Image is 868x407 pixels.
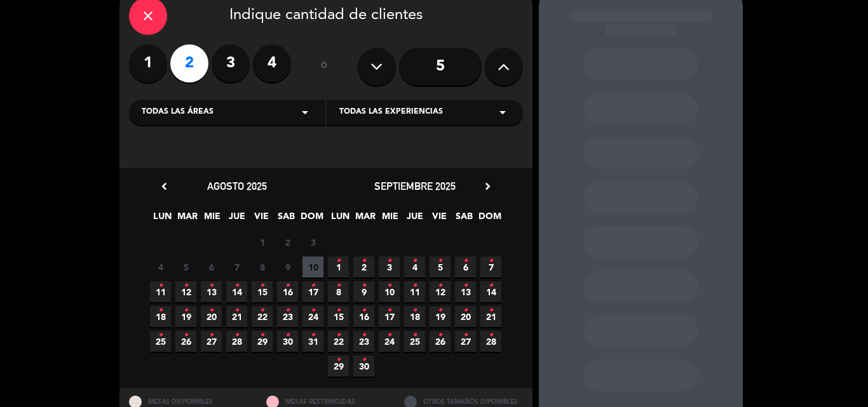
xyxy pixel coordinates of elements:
[175,331,196,352] span: 26
[355,209,376,230] span: MAR
[251,209,272,230] span: VIE
[480,306,501,327] span: 21
[158,276,163,296] i: •
[277,306,298,327] span: 23
[328,356,349,377] span: 29
[234,300,239,321] i: •
[328,306,349,327] span: 15
[438,251,442,271] i: •
[311,300,315,321] i: •
[226,331,247,352] span: 28
[140,8,156,23] i: close
[311,276,315,296] i: •
[495,105,510,120] i: arrow_drop_down
[353,306,374,327] span: 16
[463,325,468,345] i: •
[480,257,501,277] span: 7
[336,350,341,370] i: •
[201,306,222,327] span: 20
[207,180,267,192] span: agosto 2025
[387,300,391,321] i: •
[252,232,273,253] span: 1
[226,209,247,230] span: JUE
[438,300,442,321] i: •
[158,180,171,193] i: chevron_left
[412,325,417,345] i: •
[302,257,323,277] span: 10
[438,325,442,345] i: •
[184,300,188,321] i: •
[201,331,222,352] span: 27
[404,257,425,277] span: 4
[330,209,351,230] span: LUN
[412,300,417,321] i: •
[304,44,345,89] div: ó
[158,300,163,321] i: •
[260,325,264,345] i: •
[209,300,214,321] i: •
[362,325,366,345] i: •
[252,306,273,327] span: 22
[412,251,417,271] i: •
[150,306,171,327] span: 18
[438,276,442,296] i: •
[463,300,468,321] i: •
[302,331,323,352] span: 31
[152,209,173,230] span: LUN
[489,325,493,345] i: •
[478,209,499,230] span: DOM
[175,257,196,277] span: 5
[234,325,239,345] i: •
[455,306,476,327] span: 20
[336,251,341,271] i: •
[150,331,171,352] span: 25
[302,306,323,327] span: 24
[379,281,400,302] span: 10
[489,251,493,271] i: •
[430,281,451,302] span: 12
[430,331,451,352] span: 26
[285,276,290,296] i: •
[150,281,171,302] span: 11
[158,325,163,345] i: •
[201,257,222,277] span: 6
[201,281,222,302] span: 13
[234,276,239,296] i: •
[339,106,443,119] span: Todas las experiencias
[150,257,171,277] span: 4
[336,300,341,321] i: •
[353,281,374,302] span: 9
[362,276,366,296] i: •
[404,306,425,327] span: 18
[387,276,391,296] i: •
[455,331,476,352] span: 27
[209,325,214,345] i: •
[336,325,341,345] i: •
[481,180,494,193] i: chevron_right
[374,180,456,192] span: septiembre 2025
[175,306,196,327] span: 19
[480,281,501,302] span: 14
[285,300,290,321] i: •
[362,300,366,321] i: •
[302,281,323,302] span: 17
[412,276,417,296] i: •
[226,281,247,302] span: 14
[252,331,273,352] span: 29
[353,257,374,277] span: 2
[362,350,366,370] i: •
[276,209,297,230] span: SAB
[328,281,349,302] span: 8
[463,276,468,296] i: •
[277,257,298,277] span: 9
[353,356,374,377] span: 30
[209,276,214,296] i: •
[454,209,475,230] span: SAB
[301,209,322,230] span: DOM
[311,325,315,345] i: •
[129,44,167,83] label: 1
[379,331,400,352] span: 24
[277,331,298,352] span: 30
[430,306,451,327] span: 19
[463,251,468,271] i: •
